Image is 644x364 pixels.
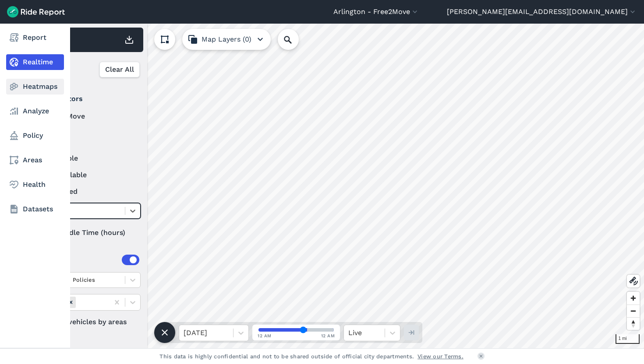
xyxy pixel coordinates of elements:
[6,54,64,70] a: Realtime
[278,29,313,50] input: Search Location or Vehicles
[28,24,644,348] canvas: Map
[627,304,640,317] button: Zoom out
[7,6,65,17] img: Ride Report
[6,152,64,168] a: Areas
[47,255,139,265] div: Areas
[182,29,271,50] button: Map Layers (0)
[447,7,637,17] button: [PERSON_NAME][EMAIL_ADDRESS][DOMAIN_NAME]
[418,352,464,360] a: View our Terms.
[35,153,141,164] label: available
[6,177,64,192] a: Health
[333,7,419,17] button: Arlington - Free2Move
[6,201,64,217] a: Datasets
[35,248,139,272] summary: Areas
[627,292,640,304] button: Zoom in
[627,317,640,330] button: Reset bearing to north
[6,79,64,94] a: Heatmaps
[35,111,141,122] label: Free2Move
[35,170,141,180] label: unavailable
[105,64,134,75] span: Clear All
[35,317,141,327] label: Filter vehicles by areas
[6,128,64,143] a: Policy
[32,56,143,83] div: Filter
[66,297,76,308] div: Remove Areas (2)
[258,332,272,339] span: 12 AM
[35,87,139,111] summary: Operators
[321,332,335,339] span: 12 AM
[35,129,139,153] summary: Status
[35,186,141,197] label: reserved
[6,103,64,119] a: Analyze
[6,30,64,45] a: Report
[99,62,140,77] button: Clear All
[616,334,640,344] div: 1 mi
[35,225,141,241] div: Idle Time (hours)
